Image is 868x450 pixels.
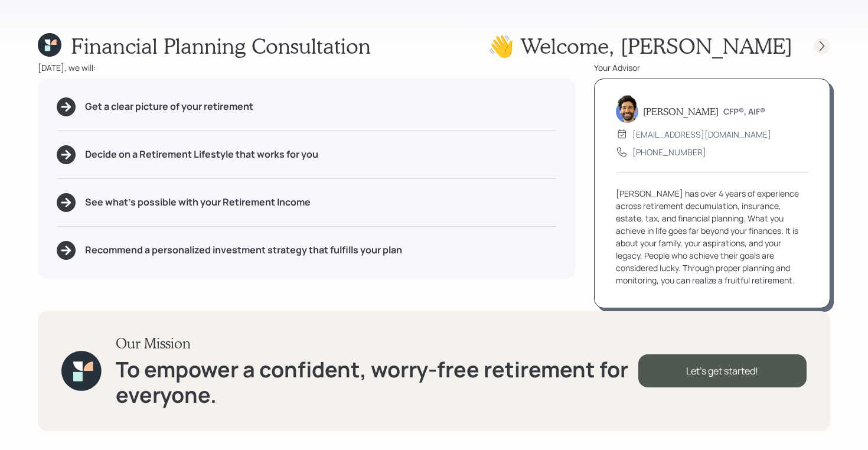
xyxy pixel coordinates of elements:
[616,187,808,286] div: [PERSON_NAME] has over 4 years of experience across retirement decumulation, insurance, estate, t...
[632,128,771,141] div: [EMAIL_ADDRESS][DOMAIN_NAME]
[85,244,402,256] h5: Recommend a personalized investment strategy that fulfills your plan
[116,335,638,352] h3: Our Mission
[643,106,719,117] h5: [PERSON_NAME]
[116,357,638,407] h1: To empower a confident, worry-free retirement for everyone.
[616,94,638,123] img: eric-schwartz-headshot.png
[632,146,706,158] div: [PHONE_NUMBER]
[85,197,311,208] h5: See what's possible with your Retirement Income
[38,61,575,74] div: [DATE], we will:
[594,61,830,74] div: Your Advisor
[85,149,318,160] h5: Decide on a Retirement Lifestyle that works for you
[85,101,253,112] h5: Get a clear picture of your retirement
[71,33,371,58] h1: Financial Planning Consultation
[488,33,792,58] h1: 👋 Welcome , [PERSON_NAME]
[638,354,807,387] div: Let's get started!
[723,107,765,117] h6: CFP®, AIF®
